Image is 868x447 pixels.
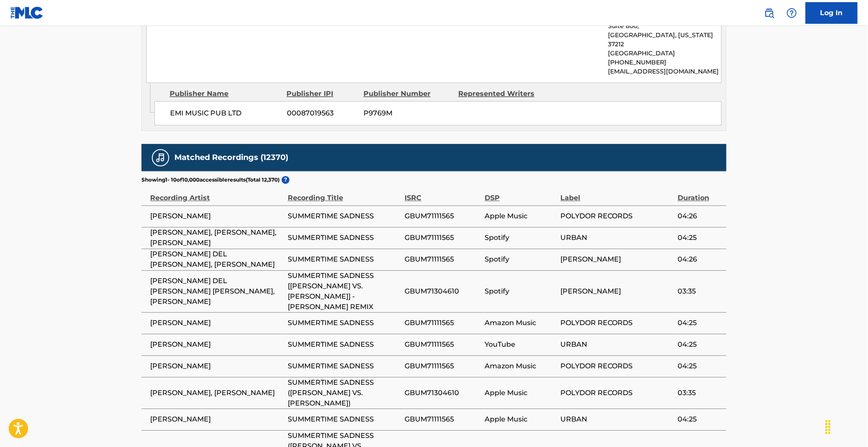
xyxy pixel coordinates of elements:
span: SUMMERTIME SADNESS [288,211,400,221]
span: SUMMERTIME SADNESS [288,254,400,265]
span: SUMMERTIME SADNESS ([PERSON_NAME] VS. [PERSON_NAME]) [288,377,400,409]
h5: Matched Recordings (12370) [174,153,288,163]
img: search [764,8,775,18]
span: GBUM71111565 [405,339,480,350]
span: SUMMERTIME SADNESS [288,414,400,425]
p: [GEOGRAPHIC_DATA], [US_STATE] 37212 [608,31,721,49]
span: POLYDOR RECORDS [561,211,673,221]
span: Apple Music [485,414,556,425]
span: URBAN [561,233,673,243]
span: 04:25 [678,414,722,425]
p: [EMAIL_ADDRESS][DOMAIN_NAME] [608,67,721,76]
p: [PHONE_NUMBER] [608,58,721,67]
img: help [787,8,797,18]
img: MLC Logo [10,6,44,19]
div: Represented Writers [458,89,547,99]
span: [PERSON_NAME] [150,211,283,221]
span: GBUM71111565 [405,414,480,425]
a: Public Search [761,4,778,22]
div: Publisher Number [363,89,452,99]
span: [PERSON_NAME], [PERSON_NAME], [PERSON_NAME] [150,227,283,248]
iframe: Chat Widget [825,405,868,447]
span: 00087019563 [287,108,357,118]
span: [PERSON_NAME] [150,339,283,350]
span: Spotify [485,286,556,297]
span: URBAN [561,414,673,425]
span: EMI MUSIC PUB LTD [170,108,280,118]
span: 04:25 [678,318,722,328]
span: SUMMERTIME SADNESS [[PERSON_NAME] VS. [PERSON_NAME]] - [PERSON_NAME] REMIX [288,271,400,312]
span: 04:25 [678,361,722,371]
span: 04:25 [678,233,722,243]
span: Apple Music [485,388,556,398]
span: SUMMERTIME SADNESS [288,361,400,371]
span: SUMMERTIME SADNESS [288,339,400,350]
div: Label [561,184,673,203]
span: [PERSON_NAME] [561,286,673,297]
span: [PERSON_NAME], [PERSON_NAME] [150,388,283,398]
div: ISRC [405,184,480,203]
span: GBUM71304610 [405,388,480,398]
span: 03:35 [678,388,722,398]
span: 03:35 [678,286,722,297]
div: Publisher IPI [286,89,357,99]
span: 04:25 [678,339,722,350]
span: URBAN [561,339,673,350]
p: [GEOGRAPHIC_DATA] [608,49,721,58]
span: Apple Music [485,211,556,221]
div: DSP [485,184,556,203]
span: SUMMERTIME SADNESS [288,233,400,243]
span: [PERSON_NAME] DEL [PERSON_NAME] [PERSON_NAME], [PERSON_NAME] [150,276,283,307]
div: Help [783,4,800,22]
div: Duration [678,184,722,203]
span: Spotify [485,233,556,243]
div: Recording Title [288,184,400,203]
div: Recording Artist [150,184,283,203]
span: [PERSON_NAME] [561,254,673,265]
span: POLYDOR RECORDS [561,388,673,398]
span: [PERSON_NAME] [150,414,283,425]
span: GBUM71111565 [405,211,480,221]
span: Spotify [485,254,556,265]
span: [PERSON_NAME] [150,318,283,328]
span: POLYDOR RECORDS [561,318,673,328]
div: Drag [821,414,835,440]
span: GBUM71111565 [405,318,480,328]
span: SUMMERTIME SADNESS [288,318,400,328]
span: 04:26 [678,254,722,265]
span: YouTube [485,339,556,350]
span: GBUM71304610 [405,286,480,297]
span: POLYDOR RECORDS [561,361,673,371]
div: Publisher Name [170,89,280,99]
p: Showing 1 - 10 of 10,000 accessible results (Total 12,370 ) [141,176,280,184]
span: GBUM71111565 [405,361,480,371]
span: 04:26 [678,211,722,221]
span: GBUM71111565 [405,233,480,243]
span: P9769M [363,108,452,118]
span: Amazon Music [485,361,556,371]
span: Amazon Music [485,318,556,328]
a: Log In [806,2,858,24]
span: [PERSON_NAME] [150,361,283,371]
span: [PERSON_NAME] DEL [PERSON_NAME], [PERSON_NAME] [150,249,283,270]
span: ? [282,176,289,184]
span: GBUM71111565 [405,254,480,265]
img: Matched Recordings [155,153,166,163]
